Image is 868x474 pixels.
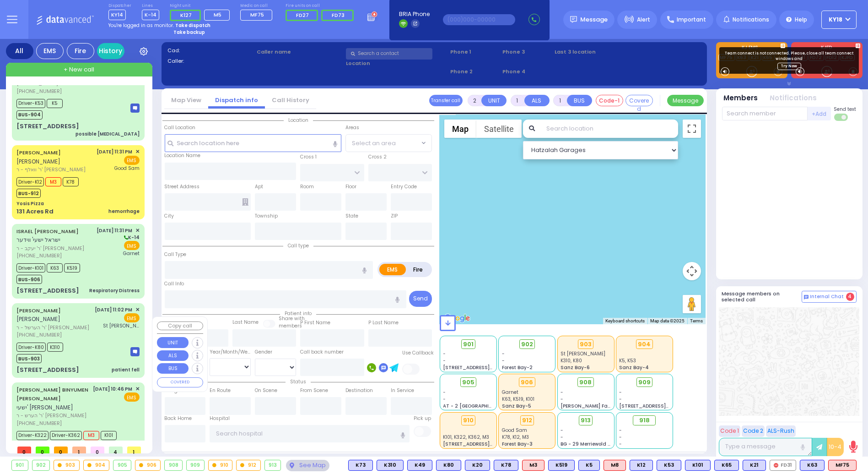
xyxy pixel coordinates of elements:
[719,425,740,437] button: Code 1
[157,377,203,387] button: COVERED
[450,68,499,76] span: Phone 2
[130,104,140,113] img: message-box.svg
[16,99,45,108] span: Driver-K53
[714,460,739,471] div: BLS
[625,95,653,106] button: Covered
[461,415,476,425] div: 910
[47,343,63,352] span: K310
[834,113,849,122] label: Turn off text
[630,460,653,471] div: BLS
[391,183,417,191] label: Entry Code
[561,441,612,447] span: BG - 29 Merriewold S.
[502,357,505,364] span: -
[240,3,275,9] label: Medic on call
[210,425,409,442] input: Search hospital
[791,45,863,52] label: KJFD
[165,183,200,191] label: Street Address
[561,364,590,371] span: Sanz Bay-6
[265,96,316,104] a: Call History
[638,378,651,387] span: 909
[639,416,650,425] span: 918
[157,350,189,361] button: ALS
[16,122,79,131] div: [STREET_ADDRESS]
[494,460,518,471] div: BLS
[91,447,104,453] span: 0
[16,386,88,403] a: [PERSON_NAME] BINYUMEN [PERSON_NAME]
[722,107,808,120] input: Search member
[124,392,140,402] span: EMS
[210,415,230,422] label: Hospital
[95,306,133,313] span: [DATE] 11:02 PM
[127,447,141,453] span: 1
[391,387,414,394] label: In Service
[548,460,575,471] div: BLS
[580,378,592,387] span: 908
[636,339,653,349] div: 904
[800,460,825,471] div: BLS
[180,11,192,19] span: K127
[16,331,62,338] span: [PHONE_NUMBER]
[443,350,446,357] span: -
[16,252,62,259] span: [PHONE_NUMBER]
[502,389,518,396] span: Garnet
[16,324,92,332] span: ר' הערשל - ר' [PERSON_NAME]
[16,189,41,198] span: BUS-912
[561,350,605,357] span: St Anthony
[123,234,140,241] span: K-14
[108,10,126,20] span: KY14
[770,93,817,104] button: Notifications
[296,11,309,19] span: FD27
[405,264,431,275] label: Fire
[578,460,600,471] div: BLS
[834,106,857,113] span: Send text
[444,120,476,138] button: Show street map
[165,212,174,220] label: City
[332,11,345,19] span: FD73
[724,93,758,104] button: Members
[450,48,499,56] span: Phone 1
[16,200,44,207] div: Yosis Pizza
[519,377,535,387] div: 906
[619,357,636,364] span: K5, K53
[443,396,446,403] span: -
[36,14,97,25] img: Logo
[407,460,432,471] div: BLS
[187,460,204,470] div: 909
[165,280,184,288] label: Call Info
[64,263,80,272] span: K519
[555,48,628,56] label: Last 3 location
[561,357,582,364] span: K310, K80
[130,347,140,356] img: message-box.svg
[345,212,358,220] label: State
[165,415,192,422] label: Back Home
[255,212,278,220] label: Township
[214,11,221,18] span: M5
[279,315,305,322] small: Share with
[619,403,706,409] span: [STREET_ADDRESS][PERSON_NAME]
[16,412,90,420] span: ר' הערש - ר' [PERSON_NAME]
[16,110,43,120] span: BUS-904
[108,22,174,29] span: You're logged in as monitor.
[604,460,626,471] div: M8
[135,227,140,234] span: ✕
[6,43,33,59] div: All
[257,48,343,56] label: Caller name
[821,11,857,29] button: KY18
[683,120,701,138] button: Toggle fullscreen view
[36,447,49,453] span: 0
[16,228,79,235] a: ISRAEL [PERSON_NAME]
[414,415,431,422] label: Pick up
[570,16,577,23] img: message.svg
[379,264,406,275] label: EMS
[250,11,264,18] span: MF75
[348,460,373,471] div: BLS
[581,416,591,425] span: 913
[352,139,396,148] span: Select an area
[657,460,681,471] div: K53
[619,389,622,396] span: -
[16,87,62,95] span: [PHONE_NUMBER]
[16,354,42,363] span: BUS-903
[502,396,534,403] span: K63, K519, K101
[442,312,472,324] a: Open this area in Google Maps (opens a new window)
[561,427,563,434] span: -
